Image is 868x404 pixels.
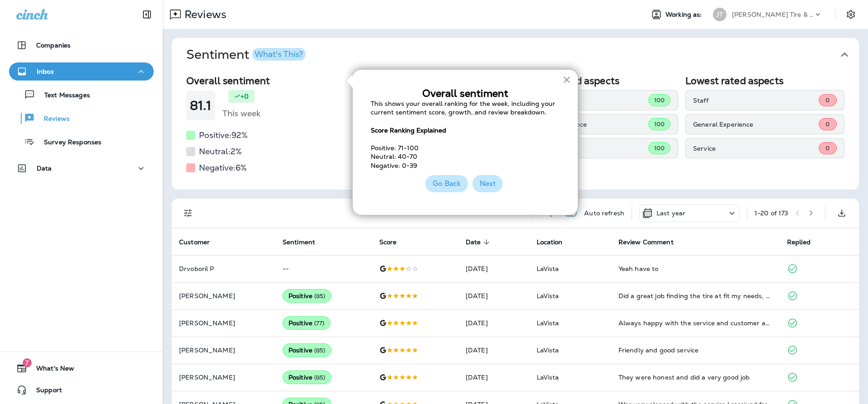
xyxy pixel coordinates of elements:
p: Staff [527,97,648,104]
button: Collapse Sidebar [134,5,160,24]
td: [DATE] [458,282,529,309]
span: What's New [27,365,74,375]
span: ( 77 ) [314,319,325,327]
div: Yeah have to [618,264,773,273]
span: Score [379,238,397,246]
td: -- [275,255,372,282]
span: 100 [654,144,665,152]
span: 100 [654,96,665,104]
div: Positive [283,371,331,384]
button: Export as CSV [833,204,851,222]
span: LaVista [537,346,559,354]
p: Service [527,145,648,152]
span: 0 [826,120,830,128]
h2: Highest rated aspects [519,75,678,86]
div: JT [713,8,726,21]
p: Drvoboril P [179,265,268,272]
span: 0 [826,144,830,152]
div: Friendly and good service [618,346,773,355]
p: Negative: 0-39 [371,162,560,171]
h2: Lowest rated aspects [685,75,844,86]
td: [DATE] [458,337,529,364]
td: [DATE] [458,364,529,391]
p: Companies [36,42,71,49]
p: Data [37,165,52,172]
span: LaVista [537,265,559,273]
span: Review Comment [618,238,674,246]
span: LaVista [537,292,559,300]
p: [PERSON_NAME] [179,374,268,381]
td: [DATE] [458,255,529,282]
h1: Sentiment [186,47,306,62]
p: Inbox [37,68,54,75]
h1: 81.1 [190,98,212,113]
span: 0 [826,96,830,104]
div: What's This? [255,50,303,58]
p: [PERSON_NAME] [179,319,268,327]
div: Positive [283,343,331,357]
span: Support [27,386,62,397]
p: General Experience [693,121,819,128]
span: Replied [787,238,811,246]
p: [PERSON_NAME] [179,292,268,299]
span: LaVista [537,319,559,327]
button: Filters [179,204,197,222]
p: +0 [241,92,249,101]
strong: Score Ranking Explained [371,126,446,134]
div: Positive [283,289,331,303]
p: Reviews [181,8,226,21]
p: Neutral: 40-70 [371,152,560,162]
div: Always happy with the service and customer advise. I don't feel pushed into something I do t need. [618,318,773,328]
div: They were honest and did a very good job [618,373,773,382]
td: [DATE] [458,309,529,337]
button: Go Back [425,175,468,192]
h5: Negative: 6 % [199,161,247,175]
div: Did a great job finding the tire at fit my needs, set up a time that was convenient for me, very ... [618,291,773,300]
p: [PERSON_NAME] [179,347,268,354]
span: 7 [23,358,32,367]
h5: Positive: 92 % [199,128,248,143]
span: Customer [179,238,210,246]
span: ( 85 ) [314,374,325,381]
p: Survey Responses [35,138,101,147]
h5: Neutral: 2 % [199,144,242,159]
span: Date [466,238,481,246]
p: This shows your overall ranking for the week, including your current sentiment score, growth, and... [371,100,560,117]
p: [PERSON_NAME] Tire & Auto [732,11,813,18]
button: Settings [843,6,859,23]
span: Location [537,238,563,246]
button: Close [562,72,571,87]
span: ( 85 ) [314,292,325,300]
div: Positive [283,316,330,330]
p: Positive: 71-100 [371,144,560,153]
h5: This week [222,106,260,121]
span: LaVista [537,373,559,381]
h2: Overall sentiment [186,75,345,86]
p: Auto refresh [584,209,624,217]
span: Working as: [665,11,704,19]
p: Staff [693,97,819,104]
p: Last year [656,209,685,217]
button: Next [472,175,503,192]
p: Reviews [35,115,70,124]
span: 100 [654,120,665,128]
span: Sentiment [283,238,315,246]
div: 1 - 20 of 173 [755,209,788,217]
p: Text Messages [35,91,90,100]
p: General Experience [527,121,648,128]
span: ( 85 ) [314,347,325,354]
h3: Overall sentiment [371,88,560,100]
p: Service [693,145,819,152]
